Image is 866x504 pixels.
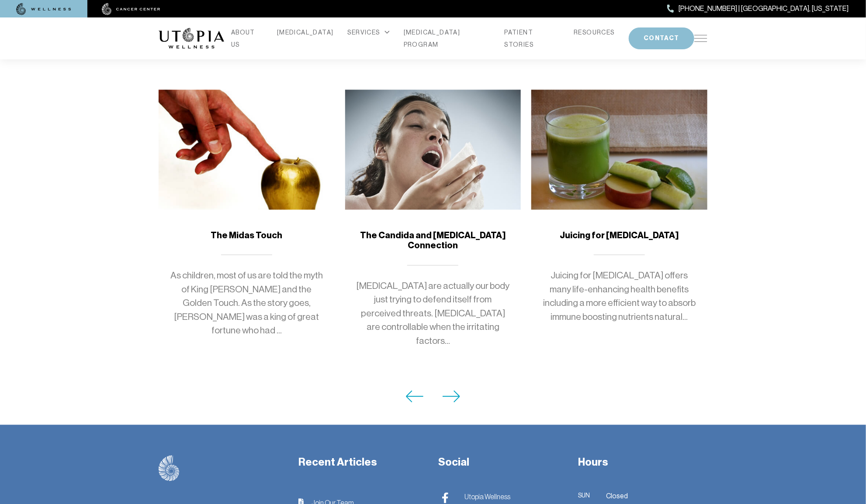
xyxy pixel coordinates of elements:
[159,28,224,49] img: logo
[169,269,324,338] p: As children, most of us are told the myth of King [PERSON_NAME] and the Golden Touch. As the stor...
[438,493,452,504] img: Utopia Wellness
[345,90,521,391] a: The Candida and Allergies ConnectionThe Candida and [MEDICAL_DATA] Connection[MEDICAL_DATA] are a...
[438,491,561,504] a: Utopia Wellness Utopia Wellness
[667,3,849,14] a: [PHONE_NUMBER] | [GEOGRAPHIC_DATA], [US_STATE]
[356,231,511,251] h5: The Candida and [MEDICAL_DATA] Connection
[542,231,697,241] h5: Juicing for [MEDICAL_DATA]
[531,90,707,367] a: Juicing for AllergiesJuicing for [MEDICAL_DATA]Juicing for [MEDICAL_DATA] offers many life-enhanc...
[679,3,849,14] span: [PHONE_NUMBER] | [GEOGRAPHIC_DATA], [US_STATE]
[159,90,335,380] a: The Midas TouchThe Midas TouchAs children, most of us are told the myth of King [PERSON_NAME] and...
[629,27,694,49] button: CONTACT
[531,90,707,210] img: Juicing for Allergies
[277,26,334,38] a: [MEDICAL_DATA]
[16,3,71,15] img: wellness
[231,26,263,51] a: ABOUT US
[102,3,160,15] img: cancer center
[504,26,560,51] a: PATIENT STORIES
[348,26,390,38] div: SERVICES
[159,90,335,210] img: The Midas Touch
[404,26,491,51] a: [MEDICAL_DATA] PROGRAM
[438,456,568,470] h3: Social
[169,231,324,241] h5: The Midas Touch
[464,492,510,502] span: Utopia Wellness
[578,456,707,470] h3: Hours
[356,280,511,349] p: [MEDICAL_DATA] are actually our body just trying to defend itself from perceived threats. [MEDICA...
[606,491,628,502] span: Closed
[159,456,180,482] img: logo
[578,491,596,502] span: Sun
[574,26,615,38] a: RESOURCES
[345,90,521,210] img: The Candida and Allergies Connection
[542,269,697,324] p: Juicing for [MEDICAL_DATA] offers many life-enhancing health benefits including a more efficient ...
[298,456,428,470] h3: Recent Articles
[694,35,707,42] img: icon-hamburger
